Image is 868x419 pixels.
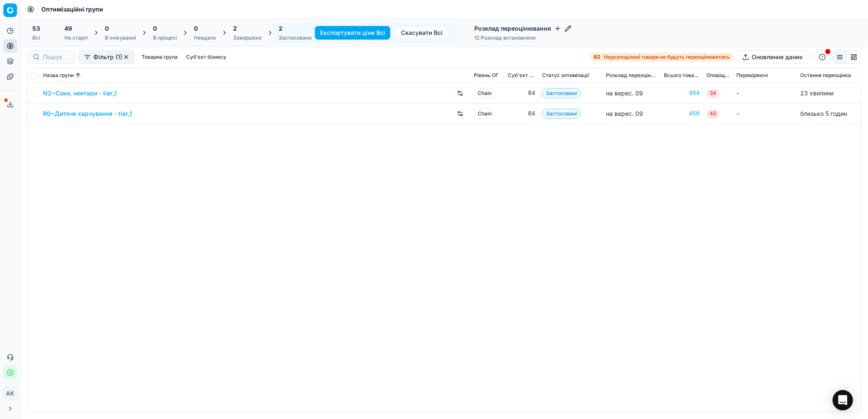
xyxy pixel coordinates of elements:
[233,34,262,41] div: Завершено
[707,72,730,79] span: Оповіщення
[594,54,600,60] strong: 82
[474,109,496,119] span: Chain
[736,72,768,79] span: Перевіряючі
[590,53,733,61] a: 82Нерозподілені товари не будуть переоцінюватись
[474,24,571,33] h4: Розклад переоцінювання
[194,34,216,41] div: Невдало
[800,72,851,79] span: Остання переоцінка
[737,50,808,64] button: Оновлення даних
[542,109,581,119] span: Застосовані
[43,109,132,118] a: R0~Дитяче харчування - tier_1
[64,34,88,41] div: На старті
[604,54,730,60] span: Нерозподілені товари не будуть переоцінюватись
[800,89,833,97] span: 23 хвилини
[474,88,496,98] span: Chain
[733,83,797,103] td: -
[508,109,535,118] div: 84
[41,5,103,14] span: Оптимізаційні групи
[800,110,847,117] span: близько 5 годин
[43,53,69,61] input: Пошук
[194,24,198,33] span: 0
[153,24,157,33] span: 0
[138,52,181,62] button: Товарна група
[315,26,390,40] button: Експортувати ціни Всі
[78,50,135,64] button: Фільтр (1)
[606,72,657,79] span: Розклад переоцінювання
[32,34,40,41] div: Всі
[153,34,177,41] div: В процесі
[733,103,797,124] td: -
[606,110,643,117] span: на верес. 09
[74,71,82,80] button: Sorted by Назва групи ascending
[707,110,719,118] span: 43
[41,5,103,14] nav: breadcrumb
[43,89,117,98] a: N2~Соки, нектари - tier_1
[3,387,17,400] button: AK
[105,24,109,33] span: 0
[64,24,72,33] span: 49
[664,109,700,118] a: 456
[606,89,643,97] span: на верес. 09
[183,52,230,62] button: Суб'єкт бізнесу
[833,390,853,410] div: Open Intercom Messenger
[707,89,719,98] span: 34
[508,89,535,98] div: 84
[43,72,74,79] span: Назва групи
[542,72,589,79] span: Статус оптимізації
[664,72,700,79] span: Всього товарів
[32,24,40,33] span: 53
[474,34,571,41] div: 12 Розклад встановлено
[508,72,535,79] span: Суб'єкт бізнесу
[279,24,283,33] span: 2
[105,34,136,41] div: В очікуванні
[395,26,448,40] button: Скасувати Всі
[542,88,581,98] span: Застосовані
[233,24,237,33] span: 2
[279,34,311,41] div: Застосовано
[4,387,17,400] span: AK
[474,72,499,79] span: Рівень OГ
[664,89,700,98] a: 464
